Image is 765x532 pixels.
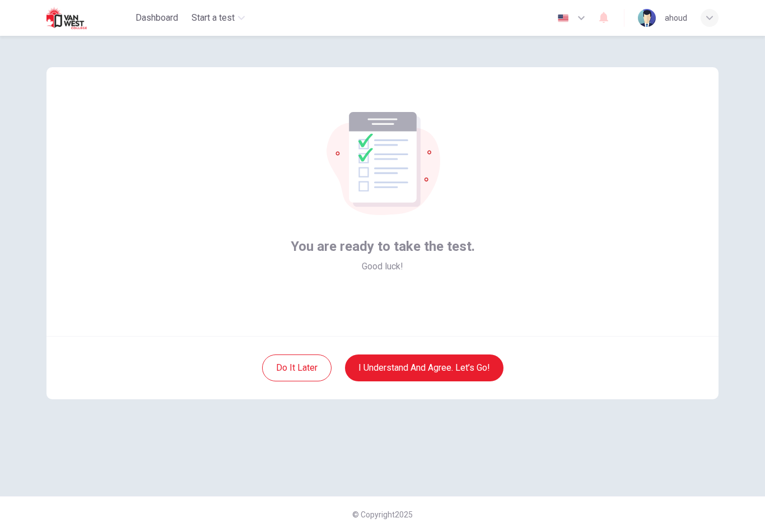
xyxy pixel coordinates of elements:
[665,11,687,25] div: ahoud
[46,7,131,29] a: Van West logo
[131,8,183,28] button: Dashboard
[262,354,332,381] button: Do it later
[345,354,503,381] button: I understand and agree. Let’s go!
[291,237,475,255] span: You are ready to take the test.
[638,9,656,27] img: Profile picture
[352,510,413,519] span: © Copyright 2025
[556,14,570,22] img: en
[46,7,105,29] img: Van West logo
[362,260,403,273] span: Good luck!
[187,8,249,28] button: Start a test
[136,11,178,25] span: Dashboard
[192,11,235,25] span: Start a test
